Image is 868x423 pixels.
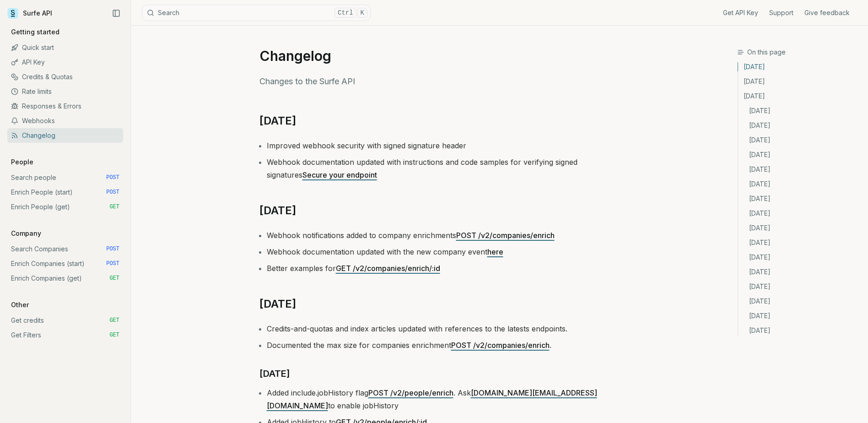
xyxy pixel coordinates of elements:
[738,118,861,133] a: [DATE]
[7,200,123,214] a: Enrich People (get) GET
[7,55,123,70] a: API Key
[738,279,861,294] a: [DATE]
[336,264,440,273] a: GET /v2/companies/enrich/:id
[267,262,609,275] li: Better examples for
[7,256,123,271] a: Enrich Companies (start) POST
[368,388,453,397] a: POST /v2/people/enrich
[7,99,123,114] a: Responses & Errors
[302,170,377,179] a: Secure your endpoint
[267,156,609,181] li: Webhook documentation updated with instructions and code samples for verifying signed signatures
[7,40,123,55] a: Quick start
[738,147,861,162] a: [DATE]
[109,6,123,20] button: Collapse Sidebar
[259,297,296,311] a: [DATE]
[738,309,861,323] a: [DATE]
[738,133,861,147] a: [DATE]
[267,322,609,335] li: Credits-and-quotas and index articles updated with references to the latests endpoints.
[7,313,123,328] a: Get credits GET
[267,388,597,410] a: [DOMAIN_NAME][EMAIL_ADDRESS][DOMAIN_NAME]
[487,247,503,256] a: here
[106,189,119,196] span: POST
[7,27,63,37] p: Getting started
[259,366,290,381] a: [DATE]
[738,162,861,177] a: [DATE]
[267,339,609,352] li: Documented the max size for companies enrichment .
[7,170,123,185] a: Search people POST
[259,48,609,64] h1: Changelog
[738,103,861,118] a: [DATE]
[109,317,119,324] span: GET
[738,62,861,74] a: [DATE]
[334,8,356,18] kbd: Ctrl
[267,386,609,412] li: Added include.jobHistory flag . Ask to enable jobHistory
[7,157,37,167] p: People
[259,114,296,128] a: [DATE]
[738,323,861,335] a: [DATE]
[738,74,861,89] a: [DATE]
[7,271,123,286] a: Enrich Companies (get) GET
[738,221,861,235] a: [DATE]
[456,231,555,240] a: POST /v2/companies/enrich
[737,48,861,57] h3: On this page
[7,84,123,99] a: Rate limits
[7,242,123,256] a: Search Companies POST
[769,8,793,17] a: Support
[259,75,609,88] p: Changes to the Surfe API
[142,5,371,21] button: SearchCtrlK
[7,114,123,128] a: Webhooks
[738,235,861,250] a: [DATE]
[106,174,119,181] span: POST
[7,70,123,84] a: Credits & Quotas
[738,89,861,103] a: [DATE]
[738,177,861,191] a: [DATE]
[738,191,861,206] a: [DATE]
[259,203,296,218] a: [DATE]
[357,8,367,18] kbd: K
[109,331,119,339] span: GET
[7,328,123,342] a: Get Filters GET
[109,203,119,211] span: GET
[267,139,609,152] li: Improved webhook security with signed signature header
[804,8,850,17] a: Give feedback
[7,6,52,20] a: Surfe API
[106,260,119,267] span: POST
[7,300,32,309] p: Other
[7,229,45,238] p: Company
[106,245,119,253] span: POST
[7,128,123,143] a: Changelog
[7,185,123,200] a: Enrich People (start) POST
[723,8,758,17] a: Get API Key
[451,341,550,350] a: POST /v2/companies/enrich
[738,265,861,279] a: [DATE]
[267,245,609,258] li: Webhook documentation updated with the new company event
[738,294,861,309] a: [DATE]
[267,229,609,242] li: Webhook notifications added to company enrichments
[738,250,861,265] a: [DATE]
[109,275,119,282] span: GET
[738,206,861,221] a: [DATE]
